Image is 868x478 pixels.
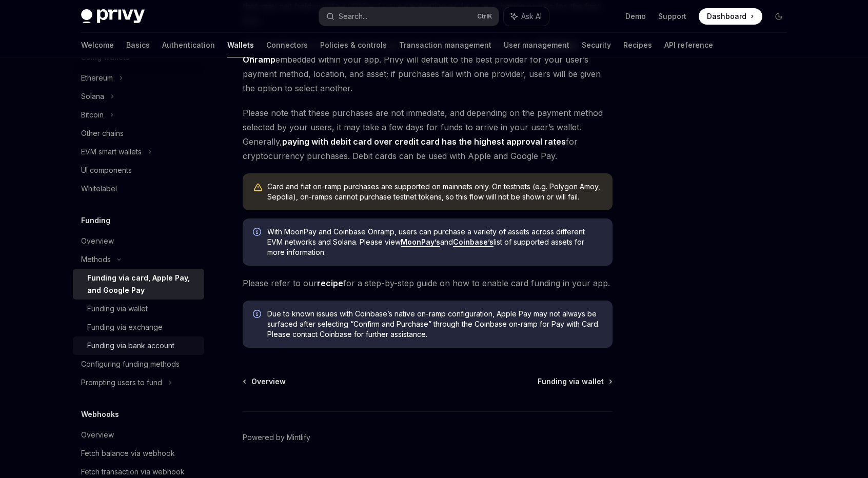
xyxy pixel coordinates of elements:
span: Please refer to our for a step-by-step guide on how to enable card funding in your app. [243,276,613,290]
div: Overview [81,235,114,247]
div: Methods [81,253,111,266]
a: Basics [126,33,150,57]
div: Solana [81,90,104,103]
a: Overview [244,376,286,387]
a: Overview [73,426,204,444]
div: Funding via bank account [87,340,174,352]
div: Card and fiat on-ramp purchases are supported on mainnets only. On testnets (e.g. Polygon Amoy, S... [267,182,602,202]
a: Whitelabel [73,180,204,198]
a: Funding via wallet [538,376,611,387]
a: Policies & controls [320,33,387,57]
div: Whitelabel [81,183,117,195]
a: Connectors [266,33,308,57]
div: Ethereum [81,72,113,84]
span: Please note that these purchases are not immediate, and depending on the payment method selected ... [243,106,613,163]
a: Coinbase’s [453,237,494,247]
div: Funding via card, Apple Pay, and Google Pay [87,272,198,296]
span: Dashboard [707,11,746,22]
a: UI components [73,161,204,180]
a: Other chains [73,124,204,143]
a: Configuring funding methods [73,355,204,373]
a: Security [582,33,611,57]
a: Welcome [81,33,114,57]
span: Ctrl K [477,12,492,21]
a: Funding via card, Apple Pay, and Google Pay [73,269,204,300]
div: Overview [81,429,114,441]
a: Wallets [227,33,254,57]
a: Funding via wallet [73,300,204,318]
a: Fetch balance via webhook [73,444,204,463]
a: Transaction management [399,33,491,57]
span: Privy facilitates card purchases through onramp providers like MoonPay or embedded within your ap... [243,38,613,95]
div: Funding via exchange [87,321,163,333]
span: Ask AI [521,11,542,22]
a: API reference [664,33,713,57]
div: Fetch balance via webhook [81,447,175,460]
a: recipe [317,278,343,289]
img: dark logo [81,9,145,24]
svg: Info [253,228,263,238]
a: Overview [73,232,204,250]
span: Funding via wallet [538,376,604,387]
span: Due to known issues with Coinbase’s native on-ramp configuration, Apple Pay may not always be sur... [267,309,602,340]
svg: Warning [253,183,263,193]
a: Recipes [623,33,652,57]
a: Powered by Mintlify [243,432,310,443]
button: Ask AI [504,7,549,26]
button: Toggle dark mode [771,8,787,25]
button: Search...CtrlK [319,7,499,26]
a: Funding via exchange [73,318,204,336]
div: EVM smart wallets [81,146,142,158]
a: Demo [625,11,646,22]
div: Configuring funding methods [81,358,180,370]
a: Dashboard [699,8,762,25]
a: Funding via bank account [73,336,204,355]
h5: Webhooks [81,408,119,421]
a: MoonPay’s [401,237,440,247]
a: Authentication [162,33,215,57]
a: Support [658,11,686,22]
span: With MoonPay and Coinbase Onramp, users can purchase a variety of assets across different EVM net... [267,227,602,257]
a: User management [504,33,569,57]
div: UI components [81,164,132,176]
div: Fetch transaction via webhook [81,466,185,478]
div: Prompting users to fund [81,376,162,389]
h5: Funding [81,214,110,227]
div: Bitcoin [81,109,104,121]
div: Search... [339,10,367,23]
div: Other chains [81,127,124,140]
div: Funding via wallet [87,303,148,315]
span: Overview [251,376,286,387]
strong: paying with debit card over credit card has the highest approval rates [282,136,566,147]
svg: Info [253,310,263,320]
